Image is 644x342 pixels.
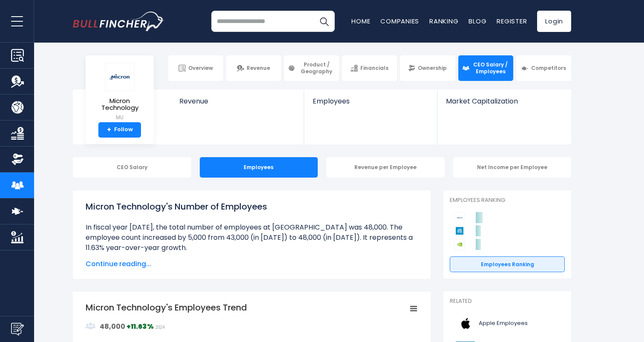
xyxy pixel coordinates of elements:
div: Employees [200,157,318,178]
li: In fiscal year [DATE], the total number of employees at [GEOGRAPHIC_DATA] was 48,000. The employe... [86,222,418,253]
strong: 48,000 [100,322,125,331]
a: CEO Salary / Employees [458,55,513,81]
small: MU [92,114,147,121]
a: Micron Technology MU [92,62,147,122]
div: CEO Salary [73,157,191,178]
a: Companies [380,17,419,26]
h1: Micron Technology's Number of Employees [86,200,418,213]
span: Ownership [418,65,447,72]
div: Revenue per Employee [326,157,445,178]
span: 2024 [155,325,165,330]
img: bullfincher logo [73,11,164,31]
div: Net Income per Employee [453,157,572,178]
img: NVIDIA Corporation competitors logo [454,239,465,250]
strong: + [126,322,154,331]
a: Financials [342,55,397,81]
a: +Follow [98,122,141,138]
a: Apple Employees [450,312,565,335]
img: graph_employee_icon.svg [86,321,96,331]
a: Revenue [171,89,304,120]
span: Competitors [531,65,566,72]
tspan: Micron Technology's Employees Trend [86,302,247,313]
a: Home [351,17,370,26]
span: Continue reading... [86,259,418,269]
img: AAPL logo [455,314,476,333]
span: Market Capitalization [446,97,562,105]
a: Competitors [516,55,571,81]
p: Employees Ranking [450,197,565,204]
a: Ownership [400,55,455,81]
a: Revenue [226,55,281,81]
span: CEO Salary / Employees [472,61,509,75]
a: Product / Geography [284,55,339,81]
span: Micron Technology [92,98,147,112]
button: Search [313,11,335,32]
span: Apple Employees [479,320,528,327]
span: Product / Geography [298,61,335,75]
span: Overview [188,65,213,72]
img: Micron Technology competitors logo [454,212,465,223]
img: Applied Materials competitors logo [454,225,465,236]
strong: + [107,126,111,134]
img: Ownership [11,153,24,166]
strong: 11.63% [131,322,154,331]
p: Related [450,298,565,305]
a: Register [497,17,527,26]
a: Blog [469,17,486,26]
a: Employees Ranking [450,256,565,273]
span: Revenue [247,65,270,72]
span: Revenue [179,97,296,105]
a: Login [537,11,571,32]
span: Financials [360,65,388,72]
a: Market Capitalization [437,89,570,120]
a: Ranking [429,17,458,26]
a: Employees [304,89,437,120]
a: Go to homepage [73,11,164,31]
span: Employees [313,97,428,105]
a: Overview [168,55,223,81]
